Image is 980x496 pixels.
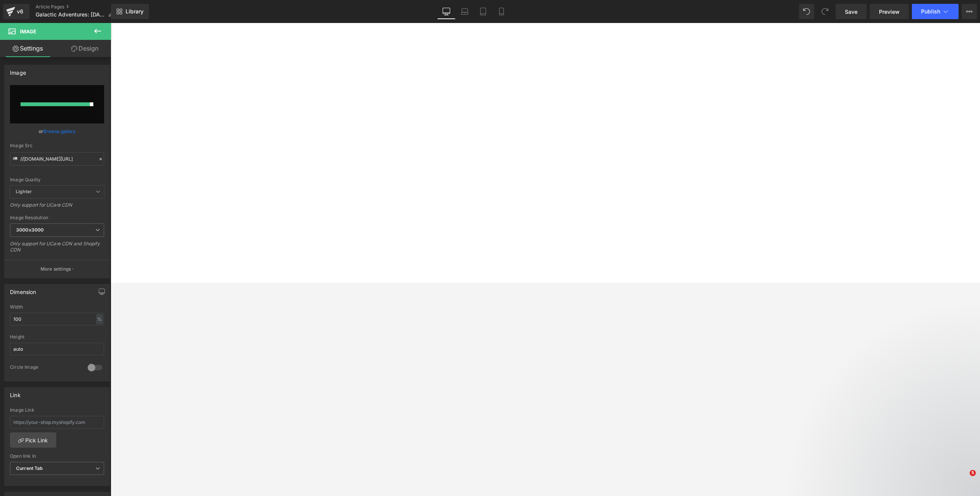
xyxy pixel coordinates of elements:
p: More settings [41,266,71,273]
div: % [96,314,103,324]
span: Save [845,8,857,16]
a: Browse gallery [43,125,76,138]
div: Image [10,65,26,76]
button: Publish [912,4,959,19]
b: 3000x3000 [16,227,44,233]
b: Current Tab [16,465,43,471]
div: Only support for UCare CDN [10,202,104,213]
span: Preview [879,8,900,16]
div: Image Link [10,407,104,413]
input: auto [10,313,104,325]
input: auto [10,343,104,355]
a: Desktop [437,4,456,19]
iframe: Intercom live chat [954,470,972,488]
span: Galactic Adventures: [DATE] [36,11,105,18]
div: Image Src [10,143,104,148]
div: Circle Image [10,364,80,372]
div: Image Quality [10,177,104,182]
input: https://your-shop.myshopify.com [10,416,104,429]
div: Height [10,334,104,340]
b: Lighter [16,189,32,194]
a: v6 [3,4,29,19]
a: Laptop [456,4,474,19]
button: More settings [5,260,109,278]
a: New Library [111,4,149,19]
div: v6 [15,7,25,16]
a: Tablet [474,4,492,19]
a: Preview [870,4,909,19]
button: Redo [817,4,833,19]
span: Image [20,28,36,34]
span: Publish [921,8,940,15]
div: or [10,127,104,135]
div: Image Resolution [10,215,104,220]
button: Undo [799,4,814,19]
div: Open link In [10,453,104,459]
div: Link [10,388,21,398]
div: Width [10,304,104,310]
div: Only support for UCare CDN and Shopify CDN [10,241,104,258]
input: Link [10,152,104,166]
button: More [962,4,977,19]
div: Dimension [10,284,36,295]
a: Article Pages [36,4,119,10]
a: Design [57,40,113,57]
a: Pick Link [10,432,56,448]
span: 5 [970,470,976,476]
a: Mobile [492,4,511,19]
span: Library [126,8,144,15]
